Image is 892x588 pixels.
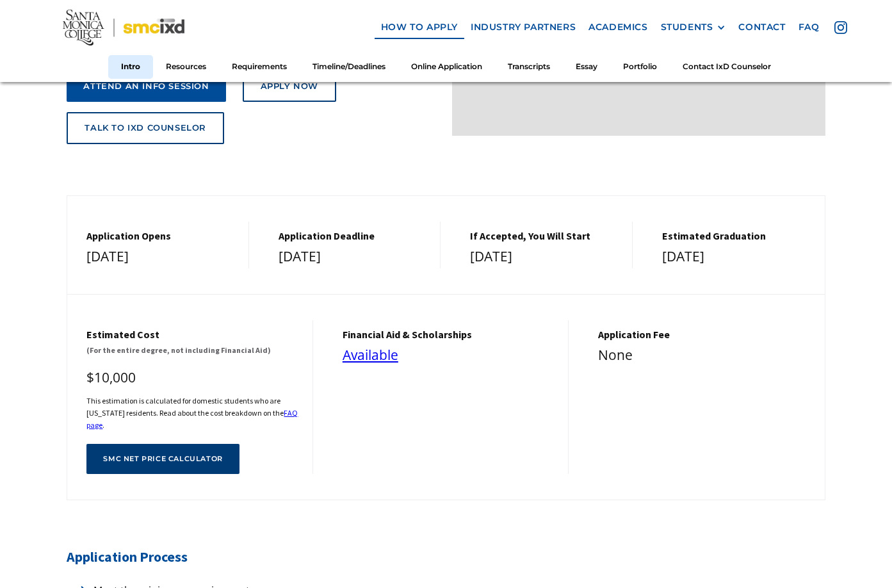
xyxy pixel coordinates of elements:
h5: Application Fee [598,329,811,341]
a: Transcripts [495,55,563,79]
div: $10,000 [86,366,299,389]
a: talk to ixd counselor [67,112,224,144]
h5: Estimated cost [86,329,299,341]
h5: estimated graduation [662,230,812,242]
a: Academics [582,15,654,39]
h5: financial aid & Scholarships [343,329,555,341]
a: attend an info session [67,70,225,102]
a: Requirements [219,55,300,79]
a: how to apply [375,15,464,39]
h6: (For the entire degree, not including Financial Aid) [86,344,299,356]
a: Portfolio [610,55,670,79]
div: [DATE] [86,245,236,268]
div: talk to ixd counselor [85,123,206,133]
h5: Application Opens [86,230,236,242]
a: SMC net price calculator [86,444,239,474]
h5: Application Process [67,545,825,569]
img: icon - instagram [834,21,847,34]
img: Santa Monica College - SMC IxD logo [63,10,184,45]
div: [DATE] [279,245,428,268]
div: STUDENTS [661,22,726,33]
a: Intro [108,55,153,79]
div: None [598,344,811,367]
div: [DATE] [470,245,619,268]
div: STUDENTS [661,22,713,33]
h6: This estimation is calculated for domestic students who are [US_STATE] residents. Read about the ... [86,395,299,432]
div: SMC net price calculator [103,455,222,463]
a: Online Application [398,55,495,79]
div: Apply Now [261,81,318,92]
a: contact [732,15,791,39]
a: Resources [153,55,219,79]
a: industry partners [464,15,582,39]
div: attend an info session [83,81,209,92]
a: Timeline/Deadlines [300,55,398,79]
a: faq [792,15,826,39]
a: Available [343,346,398,364]
div: [DATE] [662,245,812,268]
h5: If Accepted, You Will Start [470,230,619,242]
h5: Application Deadline [279,230,428,242]
a: Essay [563,55,610,79]
a: Apply Now [243,70,336,102]
a: Contact IxD Counselor [670,55,784,79]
